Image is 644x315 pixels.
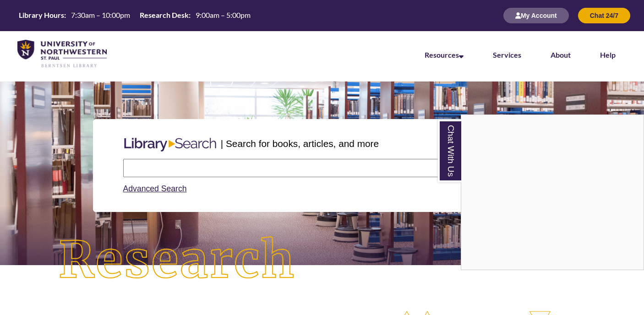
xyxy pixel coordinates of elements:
[493,50,521,59] a: Services
[461,115,644,270] iframe: Chat Widget
[551,50,571,59] a: About
[600,50,616,59] a: Help
[17,40,107,68] img: UNWSP Library Logo
[438,119,461,182] a: Chat With Us
[425,50,464,59] a: Resources
[461,114,644,270] div: Chat With Us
